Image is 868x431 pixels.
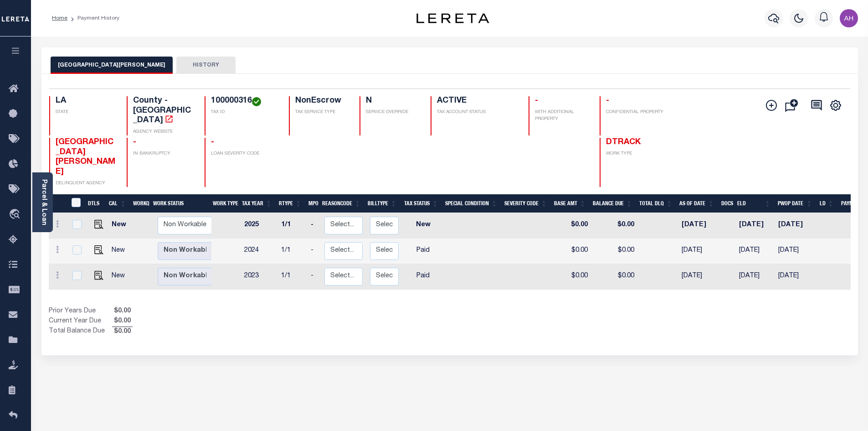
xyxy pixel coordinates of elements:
th: RType: activate to sort column ascending [275,194,305,213]
span: - [133,138,136,146]
span: $0.00 [112,306,133,317]
h4: 100000316 [211,96,278,106]
th: PWOP Date: activate to sort column ascending [774,194,816,213]
td: [DATE] [678,213,720,239]
p: CONFIDENTIAL PROPERTY [606,109,667,116]
span: - [211,138,214,146]
td: New [108,264,133,290]
th: Work Status [149,194,211,213]
th: Base Amt: activate to sort column ascending [550,194,589,213]
th: Severity Code: activate to sort column ascending [501,194,550,213]
p: AGENCY WEBSITE [133,129,194,135]
td: [DATE] [775,213,816,239]
th: DTLS [84,194,105,213]
p: IN BANKRUPTCY [133,151,194,157]
h4: County - [GEOGRAPHIC_DATA] [133,96,194,126]
td: 1/1 [277,239,307,264]
td: - [307,239,321,264]
p: STATE [56,109,116,116]
a: Parcel & Loan [41,179,47,225]
td: 1/1 [277,264,307,290]
td: [DATE] [678,264,720,290]
td: 1/1 [277,213,307,239]
td: [DATE] [735,264,774,290]
td: 2023 [241,264,277,290]
td: [DATE] [775,239,816,264]
td: Total Balance Due [49,327,112,337]
a: Home [52,16,67,21]
span: [GEOGRAPHIC_DATA][PERSON_NAME] [56,138,115,176]
td: [DATE] [678,239,720,264]
button: HISTORY [176,57,236,74]
td: Current Year Due [49,317,112,327]
td: [DATE] [735,239,774,264]
p: TAX SERVICE TYPE [295,109,349,116]
th: LD: activate to sort column ascending [816,194,837,213]
span: - [606,97,609,105]
td: New [402,213,444,239]
p: LOAN SEVERITY CODE [211,151,278,157]
td: New [108,239,133,264]
th: &nbsp; [66,194,85,213]
th: &nbsp;&nbsp;&nbsp;&nbsp;&nbsp;&nbsp;&nbsp;&nbsp;&nbsp;&nbsp; [49,194,66,213]
th: CAL: activate to sort column ascending [105,194,129,213]
td: $0.00 [553,213,591,239]
th: Tax Status: activate to sort column ascending [400,194,442,213]
p: DELINQUENT AGENCY [56,180,116,187]
th: ELD: activate to sort column ascending [734,194,774,213]
td: $0.00 [591,264,638,290]
h4: LA [56,96,116,106]
i: travel_explore [9,209,23,221]
th: As of Date: activate to sort column ascending [676,194,718,213]
th: Special Condition: activate to sort column ascending [442,194,501,213]
td: $0.00 [553,239,591,264]
th: Work Type [209,194,238,213]
span: $0.00 [112,327,133,337]
td: [DATE] [775,264,816,290]
td: 2024 [241,239,277,264]
th: WorkQ [129,194,149,213]
th: Tax Year: activate to sort column ascending [238,194,275,213]
td: 2025 [241,213,277,239]
li: Payment History [67,14,119,22]
img: svg+xml;base64,PHN2ZyB4bWxucz0iaHR0cDovL3d3dy53My5vcmcvMjAwMC9zdmciIHBvaW50ZXItZXZlbnRzPSJub25lIi... [840,9,858,27]
span: DTRACK [606,138,641,146]
th: Docs [718,194,734,213]
h4: NonEscrow [295,96,349,106]
td: $0.00 [591,239,638,264]
td: $0.00 [553,264,591,290]
p: TAX ID [211,109,278,116]
h4: N [366,96,420,106]
td: Paid [402,239,444,264]
p: WITH ADDITIONAL PROPERTY [535,109,589,123]
p: WORK TYPE [606,151,667,157]
td: New [108,213,133,239]
h4: ACTIVE [437,96,517,106]
th: ReasonCode: activate to sort column ascending [318,194,364,213]
th: Balance Due: activate to sort column ascending [589,194,636,213]
p: TAX ACCOUNT STATUS [437,109,517,116]
img: logo-dark.svg [416,13,489,23]
p: SERVICE OVERRIDE [366,109,420,116]
span: $0.00 [112,317,133,327]
td: $0.00 [591,213,638,239]
th: Total DLQ: activate to sort column ascending [636,194,676,213]
td: Paid [402,264,444,290]
td: - [307,264,321,290]
td: Prior Years Due [49,306,112,317]
th: BillType: activate to sort column ascending [364,194,400,213]
td: [DATE] [735,213,774,239]
span: - [535,97,538,105]
th: MPO [305,194,318,213]
td: - [307,213,321,239]
button: [GEOGRAPHIC_DATA][PERSON_NAME] [51,57,173,74]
